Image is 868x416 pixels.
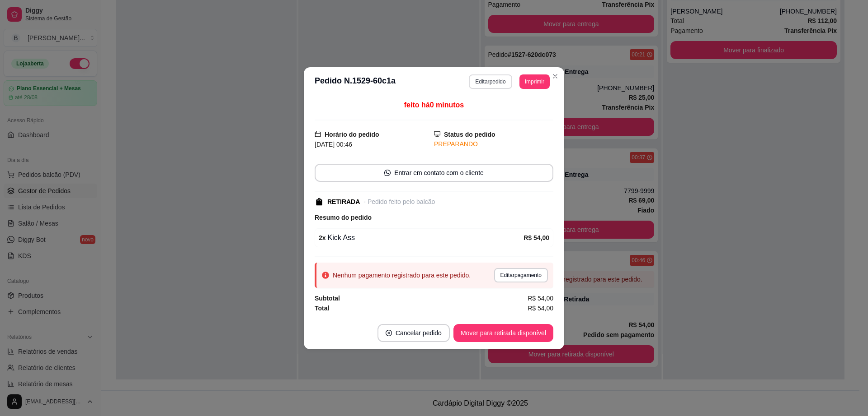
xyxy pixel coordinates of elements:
button: Editarpedido [469,74,512,89]
span: calendar [315,131,321,137]
strong: Subtotal [315,295,340,302]
button: Mover para retirada disponível [453,324,553,342]
strong: Horário do pedido [325,131,379,138]
span: whats-app [384,170,391,176]
button: Imprimir [519,74,550,89]
span: close-circle [386,330,392,336]
strong: R$ 54,00 [524,234,549,241]
div: Nenhum pagamento registrado para este pedido. [333,271,471,280]
strong: Total [315,305,329,312]
div: Kick Ass [319,232,524,243]
strong: Resumo do pedido [315,214,372,221]
span: R$ 54,00 [528,303,553,313]
strong: Status do pedido [444,131,495,138]
strong: 2 x [319,234,326,241]
button: Close [548,69,562,83]
span: desktop [434,131,440,137]
div: PREPARANDO [434,139,553,149]
span: R$ 54,00 [528,293,553,303]
div: RETIRADA [327,197,360,207]
span: feito há 0 minutos [404,101,464,109]
button: Editarpagamento [494,268,548,282]
button: close-circleCancelar pedido [377,324,450,342]
button: whats-appEntrar em contato com o cliente [315,164,553,182]
span: [DATE] 00:46 [315,141,352,148]
h3: Pedido N. 1529-60c1a [315,74,396,89]
div: - Pedido feito pelo balcão [363,197,435,207]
